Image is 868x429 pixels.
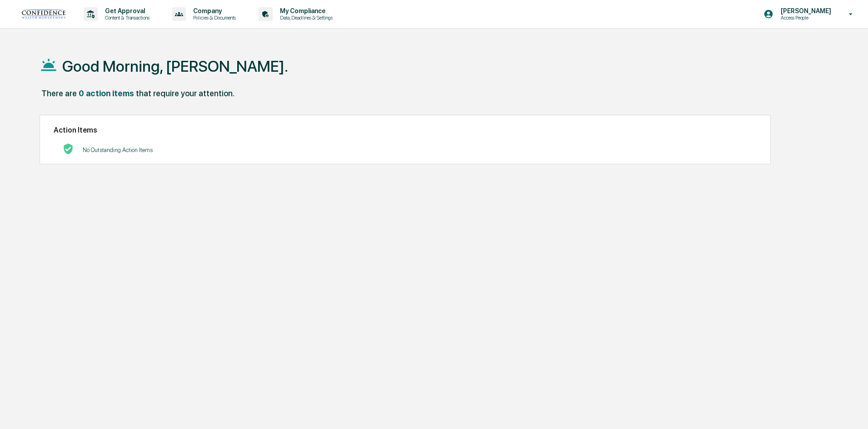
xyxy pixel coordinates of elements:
div: that require your attention. [136,89,234,98]
img: No Actions logo [63,143,74,154]
div: 0 action items [79,89,134,98]
p: Company [186,7,240,15]
p: Policies & Documents [186,15,240,21]
p: My Compliance [273,7,337,15]
div: There are [41,89,77,98]
p: Content & Transactions [98,15,154,21]
h2: Action Items [54,126,757,134]
img: logo [22,10,65,19]
p: Get Approval [98,7,154,15]
p: [PERSON_NAME] [773,7,836,15]
p: No Outstanding Action Items [83,147,153,153]
h1: Good Morning, [PERSON_NAME]. [62,57,288,75]
p: Access People [773,15,836,21]
p: Data, Deadlines & Settings [273,15,337,21]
